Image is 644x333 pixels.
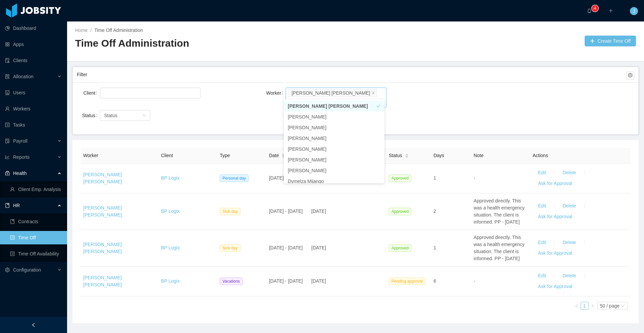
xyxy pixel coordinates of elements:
[376,104,380,108] i: icon: check
[474,198,525,225] span: Approved directly. This was a health emergency situation. The client is informed. PP - [DATE]
[284,144,384,154] li: [PERSON_NAME]
[626,72,634,80] button: icon: setting
[5,268,10,272] i: icon: setting
[161,153,173,158] span: Client
[5,86,62,99] a: icon: robotUsers
[633,7,635,15] span: J
[591,304,595,308] i: icon: right
[10,231,62,244] a: icon: profileTime Off
[433,153,444,158] span: Days
[389,152,402,159] span: Status
[533,211,578,222] button: Ask for Approval
[600,302,620,310] div: 50 / page
[5,38,62,51] a: icon: appstoreApps
[5,171,10,176] i: icon: medicine-box
[284,165,384,176] li: [PERSON_NAME]
[13,154,30,160] span: Reports
[389,208,411,215] span: Approved
[269,152,279,159] span: Date
[13,203,20,208] span: HR
[405,153,409,157] div: Sort
[284,101,384,111] li: [PERSON_NAME] [PERSON_NAME]
[311,245,326,250] span: [DATE]
[269,208,303,214] span: [DATE] - [DATE]
[573,302,581,310] li: Previous Page
[311,278,326,284] span: [DATE]
[557,271,581,281] button: Delete
[288,89,377,97] li: Juan Carlos Muñoz Berru
[77,68,626,81] div: Filter
[389,278,425,285] span: Pending approval
[376,136,380,140] i: icon: check
[474,153,484,158] span: Note
[220,175,249,182] span: Personal day
[142,113,146,118] i: icon: down
[83,242,122,254] a: [PERSON_NAME] [PERSON_NAME]
[161,175,180,181] a: BP Logix
[389,175,411,182] span: Approved
[372,91,375,95] i: icon: close
[102,89,106,97] input: Client
[589,302,597,310] li: Next Page
[5,118,62,132] a: icon: profileTasks
[533,248,578,259] button: Ask for Approval
[220,244,240,252] span: Sick day
[84,90,100,96] label: Client
[10,215,62,228] a: icon: bookContracts
[376,126,380,130] i: icon: check
[376,169,380,173] i: icon: check
[284,133,384,144] li: [PERSON_NAME]
[75,28,88,33] a: Home
[220,153,230,158] span: Type
[13,74,34,79] span: Allocation
[376,115,380,119] i: icon: check
[13,138,28,144] span: Payroll
[284,176,384,187] li: Dymelza Mijango
[82,113,100,118] label: Status
[557,168,581,178] button: Delete
[161,208,180,214] a: BP Logix
[269,245,303,250] span: [DATE] - [DATE]
[376,158,380,162] i: icon: check
[83,275,122,287] a: [PERSON_NAME] [PERSON_NAME]
[533,237,551,248] button: Edit
[557,201,581,211] button: Delete
[161,278,180,284] a: BP Logix
[10,183,62,196] a: icon: userClient Emp. Analysis
[474,175,475,181] span: -
[587,8,592,13] i: icon: bell
[533,178,578,189] button: Ask for Approval
[376,179,380,183] i: icon: check
[291,89,370,97] div: [PERSON_NAME] [PERSON_NAME]
[405,155,409,157] i: icon: caret-down
[269,175,303,181] span: [DATE] - [DATE]
[433,175,436,181] span: 1
[581,302,588,310] a: 1
[389,244,411,252] span: Approved
[83,172,122,184] a: [PERSON_NAME] [PERSON_NAME]
[376,147,380,151] i: icon: check
[5,203,10,208] i: icon: book
[94,28,143,33] a: Time Off Administration
[533,201,551,211] button: Edit
[5,54,62,67] a: icon: auditClients
[5,21,62,35] a: icon: pie-chartDashboard
[284,122,384,133] li: [PERSON_NAME]
[266,90,286,96] label: Worker
[5,155,10,159] i: icon: line-chart
[533,271,551,281] button: Edit
[405,153,409,155] i: icon: caret-up
[288,98,291,106] input: Worker
[90,28,92,33] span: /
[104,113,117,118] span: Status
[284,154,384,165] li: [PERSON_NAME]
[433,245,436,250] span: 1
[269,278,303,284] span: [DATE] - [DATE]
[621,304,625,308] i: icon: down
[608,8,613,13] i: icon: plus
[557,237,581,248] button: Delete
[281,153,285,157] div: Sort
[282,155,285,157] i: icon: caret-down
[13,171,26,176] span: Health
[474,278,475,284] span: -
